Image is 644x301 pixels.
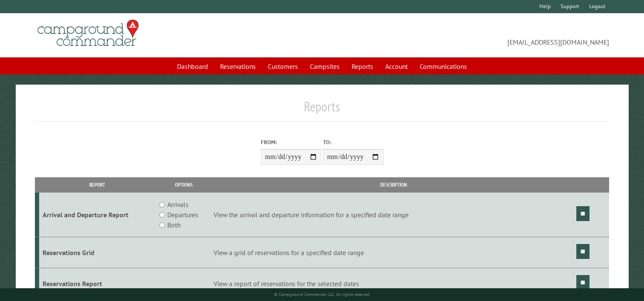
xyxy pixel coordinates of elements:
[322,23,610,47] span: [EMAIL_ADDRESS][DOMAIN_NAME]
[35,17,141,50] img: Campground Commander
[380,58,413,74] a: Account
[39,268,156,299] td: Reservations Report
[274,292,370,297] small: © Campground Commander LLC. All rights reserved.
[35,98,609,122] h1: Reports
[167,220,180,230] label: Both
[172,58,213,74] a: Dashboard
[156,177,212,192] th: Options
[39,237,156,268] td: Reservations Grid
[215,58,261,74] a: Reservations
[263,58,303,74] a: Customers
[261,138,321,146] label: From:
[305,58,345,74] a: Campsites
[167,210,198,220] label: Departures
[415,58,472,74] a: Communications
[212,177,575,192] th: Description
[167,199,189,210] label: Arrivals
[212,268,575,299] td: View a report of reservations for the selected dates
[39,193,156,237] td: Arrival and Departure Report
[346,58,378,74] a: Reports
[212,237,575,268] td: View a grid of reservations for a specified date range
[323,138,384,146] label: To:
[39,177,156,192] th: Report
[212,193,575,237] td: View the arrival and departure information for a specified date range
